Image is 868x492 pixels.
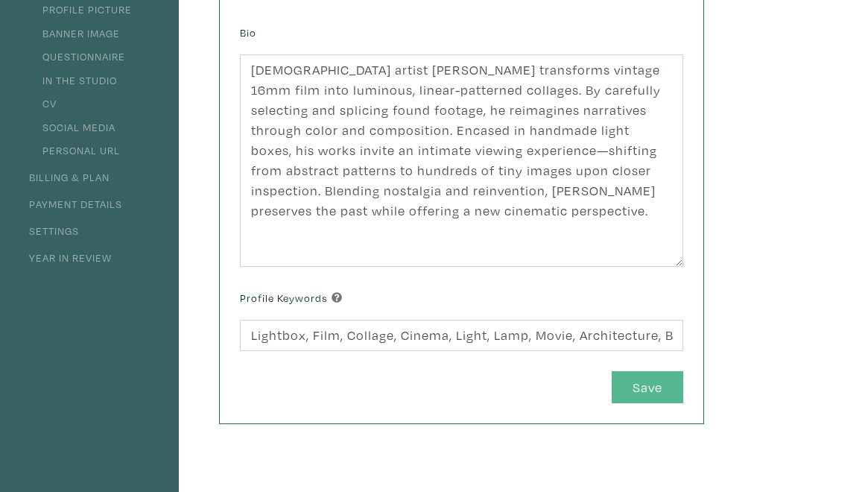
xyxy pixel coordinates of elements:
a: Settings [20,224,79,238]
textarea: [PERSON_NAME] is a [DEMOGRAPHIC_DATA] artist, designer and film collector. Inspired by mid-centur... [240,54,683,268]
label: Bio [240,25,256,41]
a: Personal URL [34,143,120,157]
a: Social Media [34,120,115,134]
a: Billing & Plan [20,170,110,184]
input: Comma-separated keywords that best describe you and your work. [240,320,683,352]
a: Payment Details [20,197,122,211]
a: Questionnaire [34,49,125,63]
button: Save [612,371,683,403]
a: Profile Picture [34,2,132,16]
a: In the Studio [34,73,117,87]
a: CV [34,96,57,110]
a: Year in Review [20,250,112,265]
label: Profile Keywords [240,290,342,306]
a: Banner Image [34,26,120,40]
